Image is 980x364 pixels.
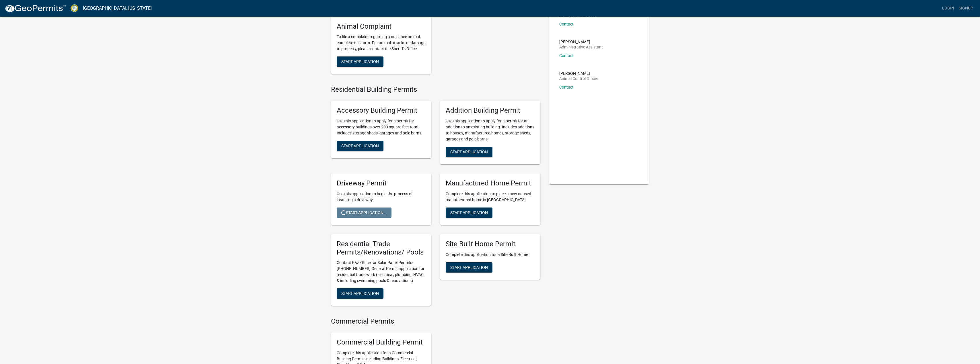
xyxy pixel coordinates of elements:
span: Start Application... [341,210,387,215]
p: To file a complaint regarding a nuisance animal, complete this form. For animal attacks or damage... [337,34,426,52]
span: Start Application [450,265,488,269]
p: Animal Control Officer [559,77,598,81]
p: [PERSON_NAME] [559,40,603,44]
h5: Commercial Building Permit [337,338,426,347]
button: Start Application [337,141,383,151]
h5: Accessory Building Permit [337,106,426,115]
button: Start Application [446,262,492,273]
button: Start Application [446,147,492,157]
h5: Residential Trade Permits/Renovations/ Pools [337,240,426,257]
h4: Residential Building Permits [331,85,540,94]
img: Crawford County, Georgia [71,4,78,12]
button: Start Application [337,56,383,67]
button: Start Application... [337,208,391,218]
span: Start Application [450,210,488,215]
p: Administrative Assistant [559,45,603,49]
h5: Animal Complaint [337,22,426,31]
h5: Addition Building Permit [446,106,535,115]
span: Start Application [341,59,379,64]
a: Contact [559,22,574,26]
p: Complete this application to place a new or used manufactured home in [GEOGRAPHIC_DATA] [446,191,535,203]
a: [GEOGRAPHIC_DATA], [US_STATE] [83,3,152,13]
span: Start Application [341,291,379,296]
h4: Commercial Permits [331,317,540,326]
a: Signup [956,3,975,14]
p: Contact P&Z Office for Solar Panel Permits- [PHONE_NUMBER] General Permit application for residen... [337,260,426,284]
span: Start Application [450,149,488,154]
span: Start Application [341,143,379,148]
h5: Site Built Home Permit [446,240,535,248]
h5: Manufactured Home Permit [446,179,535,187]
a: Login [940,3,956,14]
button: Start Application [337,288,383,299]
p: [PERSON_NAME] [559,71,598,75]
button: Start Application [446,208,492,218]
p: Use this application to apply for a permit for accessory buildings over 200 square feet total. In... [337,118,426,136]
p: Use this application to begin the process of installing a driveway [337,191,426,203]
a: Contact [559,53,574,58]
p: Complete this application for a Site-Built Home [446,252,535,258]
h5: Driveway Permit [337,179,426,187]
a: Contact [559,85,574,89]
p: Use this application to apply for a permit for an addition to an existing building. Includes addi... [446,118,535,142]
